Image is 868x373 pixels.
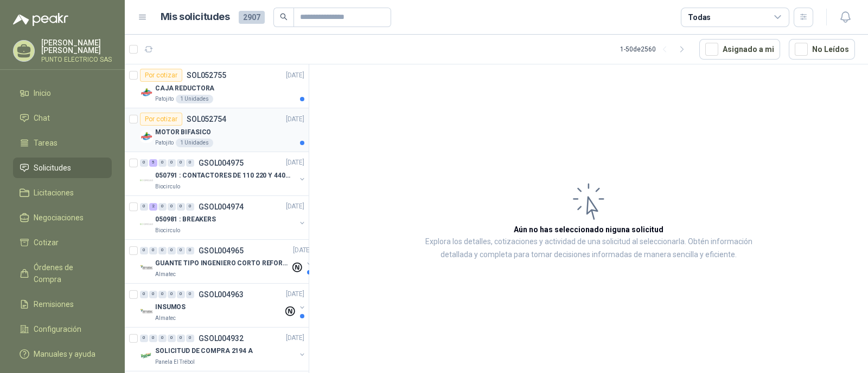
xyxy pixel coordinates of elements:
div: 0 [177,335,185,342]
div: 0 [158,291,167,298]
div: 0 [186,291,194,298]
div: Por cotizar [140,69,182,82]
div: 0 [140,159,148,167]
a: 0 5 0 0 0 0 GSOL004975[DATE] Company Logo050791 : CONTACTORES DE 110 220 Y 440 VBiocirculo [140,156,307,191]
p: Almatec [155,270,176,279]
p: GSOL004963 [199,291,244,298]
p: INSUMOS [155,303,186,313]
a: Solicitudes [13,158,112,178]
p: Explora los detalles, cotizaciones y actividad de una solicitud al seleccionarla. Obtén informaci... [418,235,759,261]
div: 1 Unidades [176,139,213,147]
div: 0 [168,159,176,167]
img: Company Logo [140,174,153,187]
p: [DATE] [286,114,304,125]
div: Por cotizar [140,113,182,126]
a: 0 0 0 0 0 0 GSOL004932[DATE] Company LogoSOLICITUD DE COMPRA 2194 APanela El Trébol [140,332,307,367]
div: 0 [168,203,176,211]
span: Solicitudes [34,162,71,174]
p: [DATE] [286,333,304,344]
div: 0 [186,335,194,342]
a: Órdenes de Compra [13,257,112,290]
p: PUNTO ELECTRICO SAS [41,56,112,63]
a: 0 0 0 0 0 0 GSOL004963[DATE] Company LogoINSUMOSAlmatec [140,288,307,323]
p: [DATE] [286,290,304,300]
p: [DATE] [286,158,304,168]
p: GSOL004965 [199,247,244,254]
div: 0 [177,159,185,167]
p: 050981 : BREAKERS [155,215,216,225]
span: Chat [34,112,50,124]
img: Company Logo [140,218,153,231]
p: Patojito [155,139,174,147]
a: Por cotizarSOL052755[DATE] Company LogoCAJA REDUCTORAPatojito1 Unidades [125,64,309,108]
p: [DATE] [293,246,311,256]
p: SOL052754 [187,115,226,123]
p: Biocirculo [155,226,180,235]
div: 0 [158,203,167,211]
div: 0 [140,203,148,211]
span: search [280,13,288,21]
div: 0 [158,335,167,342]
div: 0 [140,335,148,342]
div: 0 [186,247,194,254]
span: Manuales y ayuda [34,348,95,360]
div: 5 [149,159,157,167]
a: Cotizar [13,232,112,253]
a: 0 0 0 0 0 0 GSOL004965[DATE] Company LogoGUANTE TIPO INGENIERO CORTO REFORZADOAlmatec [140,244,314,279]
span: Licitaciones [34,187,74,199]
div: 2 [149,203,157,211]
a: Remisiones [13,294,112,315]
div: 0 [149,335,157,342]
p: Patojito [155,95,174,103]
img: Company Logo [140,86,153,99]
p: MOTOR BIFASICO [155,127,211,138]
img: Company Logo [140,261,153,274]
p: [PERSON_NAME] [PERSON_NAME] [41,39,112,54]
span: Inicio [34,87,51,99]
p: SOLICITUD DE COMPRA 2194 A [155,346,253,357]
p: Almatec [155,314,176,323]
p: Panela El Trébol [155,358,195,367]
span: Tareas [34,137,58,149]
div: 0 [158,247,167,254]
p: GUANTE TIPO INGENIERO CORTO REFORZADO [155,259,290,269]
div: 0 [140,291,148,298]
a: Por cotizarSOL052754[DATE] Company LogoMOTOR BIFASICOPatojito1 Unidades [125,108,309,152]
div: 0 [149,291,157,298]
span: 2907 [239,11,265,24]
p: Biocirculo [155,182,180,191]
a: Manuales y ayuda [13,344,112,364]
p: [DATE] [286,202,304,212]
span: Órdenes de Compra [34,261,101,285]
div: 0 [186,203,194,211]
span: Cotizar [34,237,59,248]
a: Configuración [13,319,112,339]
img: Company Logo [140,349,153,362]
span: Remisiones [34,298,74,310]
div: 0 [186,159,194,167]
div: 1 - 50 de 2560 [620,41,691,58]
img: Company Logo [140,130,153,143]
img: Company Logo [140,305,153,318]
p: GSOL004975 [199,159,244,167]
p: 050791 : CONTACTORES DE 110 220 Y 440 V [155,171,290,181]
div: 1 Unidades [176,95,213,103]
h1: Mis solicitudes [161,9,230,25]
a: Chat [13,108,112,128]
button: No Leídos [789,39,855,60]
p: SOL052755 [187,71,226,79]
a: Tareas [13,133,112,153]
span: Negociaciones [34,212,84,224]
h3: Aún no has seleccionado niguna solicitud [514,224,663,235]
div: 0 [168,291,176,298]
p: CAJA REDUCTORA [155,83,214,94]
div: 0 [158,159,167,167]
div: 0 [177,247,185,254]
div: 0 [168,335,176,342]
a: 0 2 0 0 0 0 GSOL004974[DATE] Company Logo050981 : BREAKERSBiocirculo [140,200,307,235]
p: GSOL004932 [199,335,244,342]
p: GSOL004974 [199,203,244,211]
div: Todas [688,11,711,23]
div: 0 [140,247,148,254]
div: 0 [177,291,185,298]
